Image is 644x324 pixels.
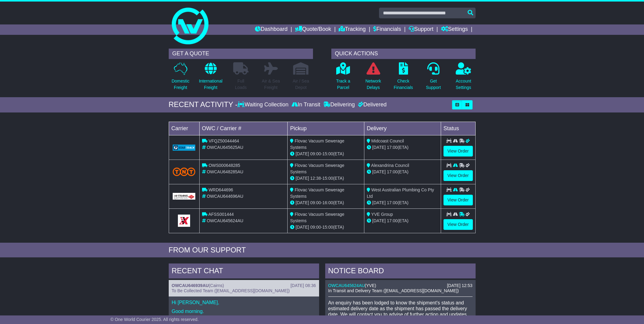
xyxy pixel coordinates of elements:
[366,283,375,288] span: YVE
[169,49,313,59] div: GET A QUOTE
[172,283,316,288] div: ( )
[371,212,393,217] span: YVE Group
[207,145,243,150] span: OWCAU645625AU
[207,194,243,199] span: OWCAU644696AU
[290,283,316,288] div: [DATE] 08:36
[328,283,365,288] a: OWCAU645624AU
[328,283,473,288] div: ( )
[290,175,362,182] div: - (ETA)
[290,163,344,174] span: Flovac Vacuum Sewerage Systems
[339,24,366,35] a: Tracking
[288,122,364,135] td: Pickup
[325,263,476,280] div: NOTICE BOARD
[367,200,438,206] div: (ETA)
[372,218,386,223] span: [DATE]
[443,219,473,230] a: View Order
[356,101,387,108] div: Delivered
[290,151,362,157] div: - (ETA)
[371,138,404,143] span: Midcoast Council
[322,200,333,205] span: 16:00
[367,144,438,151] div: (ETA)
[394,78,413,91] p: Check Financials
[371,163,409,168] span: Alexandrina Council
[322,151,333,156] span: 15:00
[367,218,438,224] div: (ETA)
[409,24,433,35] a: Support
[169,246,476,255] div: FROM OUR SUPPORT
[171,62,190,94] a: DomesticFreight
[365,78,381,91] p: Network Delays
[169,122,199,135] td: Carrier
[172,300,316,305] p: Hi [PERSON_NAME],
[456,78,471,91] p: Account Settings
[455,62,472,94] a: AccountSettings
[290,200,362,206] div: - (ETA)
[364,122,441,135] td: Delivery
[372,145,386,150] span: [DATE]
[328,300,473,318] p: An enquiry has been lodged to know the shipment's status and estimated delivery date as the shipm...
[310,176,321,181] span: 12:38
[173,145,196,151] img: GetCarrierServiceLogo
[208,187,233,192] span: WRD644696
[178,215,190,227] img: GetCarrierServiceLogo
[443,146,473,156] a: View Order
[387,200,398,205] span: 17:00
[372,169,386,174] span: [DATE]
[372,200,386,205] span: [DATE]
[387,218,398,223] span: 17:00
[296,225,309,230] span: [DATE]
[296,200,309,205] span: [DATE]
[199,78,223,91] p: International Freight
[210,283,223,288] span: Cairns
[373,24,401,35] a: Financials
[443,195,473,205] a: View Order
[172,283,209,288] a: OWCAU646939AU
[199,62,223,94] a: InternationalFreight
[443,170,473,181] a: View Order
[310,151,321,156] span: 09:00
[367,169,438,175] div: (ETA)
[322,225,333,230] span: 15:00
[172,288,290,293] span: To Be Collected Team ([EMAIL_ADDRESS][DOMAIN_NAME])
[322,176,333,181] span: 15:00
[441,24,468,35] a: Settings
[310,225,321,230] span: 09:00
[322,101,356,108] div: Delivering
[393,62,413,94] a: CheckFinancials
[110,317,199,322] span: © One World Courier 2025. All rights reserved.
[290,187,344,199] span: Flovac Vacuum Sewerage Systems
[290,224,362,230] div: - (ETA)
[290,101,322,108] div: In Transit
[447,283,472,288] div: [DATE] 12:53
[290,138,344,150] span: Flovac Vacuum Sewerage Systems
[296,176,309,181] span: [DATE]
[208,212,234,217] span: AFSS001444
[425,62,441,94] a: GetSupport
[365,62,381,94] a: NetworkDelays
[336,78,350,91] p: Track a Parcel
[173,193,196,200] img: GetCarrierServiceLogo
[169,263,319,280] div: RECENT CHAT
[169,100,238,109] div: RECENT ACTIVITY -
[208,138,239,143] span: VFQZ50044464
[208,163,240,168] span: OWS000648285
[207,218,243,223] span: OWCAU645624AU
[336,62,351,94] a: Track aParcel
[207,169,243,174] span: OWCAU648285AU
[328,288,459,293] span: In Transit and Delivery Team ([EMAIL_ADDRESS][DOMAIN_NAME])
[331,49,476,59] div: QUICK ACTIONS
[233,78,248,91] p: Full Loads
[310,200,321,205] span: 09:00
[293,78,309,91] p: Air / Sea Depot
[173,168,196,176] img: TNT_Domestic.png
[171,78,189,91] p: Domestic Freight
[426,78,441,91] p: Get Support
[199,122,288,135] td: OWC / Carrier #
[441,122,475,135] td: Status
[296,151,309,156] span: [DATE]
[255,24,288,35] a: Dashboard
[290,212,344,223] span: Flovac Vacuum Sewerage Systems
[237,101,290,108] div: Waiting Collection
[387,145,398,150] span: 17:00
[262,78,280,91] p: Air & Sea Freight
